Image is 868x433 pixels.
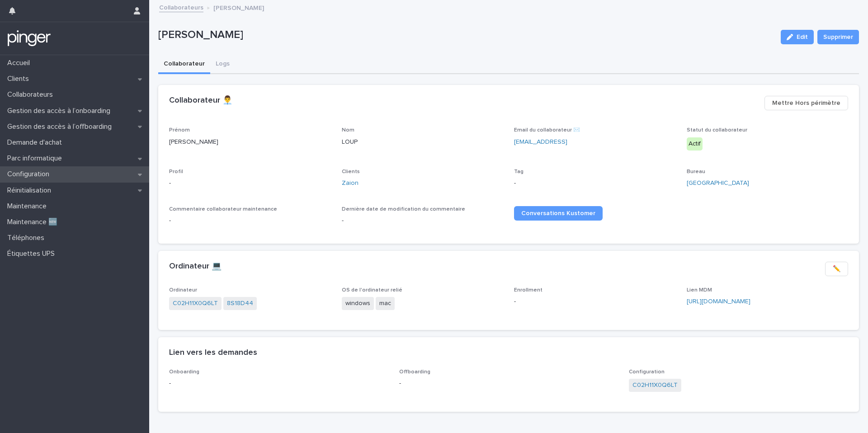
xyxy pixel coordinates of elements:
[4,122,119,131] p: Gestion des accès à l’offboarding
[173,299,218,308] a: C02H11X0Q6LT
[342,287,402,293] span: OS de l'ordinateur relié
[825,262,848,276] button: ✏️
[158,55,210,74] button: Collaborateur
[4,218,65,226] p: Maintenance 🆕
[4,202,54,211] p: Maintenance
[169,137,331,147] p: [PERSON_NAME]
[4,138,69,147] p: Demande d'achat
[797,34,808,40] span: Edit
[169,369,199,375] span: Onboarding
[823,33,853,42] span: Supprimer
[7,29,51,47] img: mTgBEunGTSyRkCgitkcU
[399,369,430,375] span: Offboarding
[227,299,253,308] a: 8S18D44
[159,2,203,12] a: Collaborateurs
[342,216,504,226] p: -
[833,264,840,273] span: ✏️
[169,179,331,188] p: -
[342,169,360,174] span: Clients
[399,379,618,388] p: -
[521,210,595,216] span: Conversations Kustomer
[687,169,705,174] span: Bureau
[687,127,747,133] span: Statut du collaborateur
[4,75,36,83] p: Clients
[169,348,257,358] h2: Lien vers les demandes
[4,59,37,67] p: Accueil
[4,107,118,115] p: Gestion des accès à l’onboarding
[158,28,774,42] p: [PERSON_NAME]
[4,90,60,99] p: Collaborateurs
[342,137,504,147] p: LOUP
[4,154,69,163] p: Parc informatique
[772,99,840,108] span: Mettre Hors périmètre
[169,216,331,226] p: -
[169,207,277,212] span: Commentaire collaborateur maintenance
[629,369,665,375] span: Configuration
[342,297,374,310] span: windows
[514,169,524,174] span: Tag
[817,30,859,44] button: Supprimer
[687,137,703,151] div: Actif
[169,287,197,293] span: Ordinateur
[514,179,676,188] p: -
[687,179,749,188] a: [GEOGRAPHIC_DATA]
[4,186,58,195] p: Réinitialisation
[169,127,190,133] span: Prénom
[169,379,388,388] p: -
[213,2,264,12] p: [PERSON_NAME]
[514,297,676,306] p: -
[4,170,57,179] p: Configuration
[781,30,814,44] button: Edit
[4,234,52,242] p: Téléphones
[169,96,232,106] h2: Collaborateur 👨‍💼
[764,96,848,110] button: Mettre Hors périmètre
[632,381,678,390] a: C02H11X0Q6LT
[514,139,567,145] a: [EMAIL_ADDRESS]
[210,55,235,74] button: Logs
[687,298,750,305] a: [URL][DOMAIN_NAME]
[342,179,359,188] a: Zaion
[4,249,62,258] p: Étiquettes UPS
[687,287,712,293] span: Lien MDM
[514,206,603,221] a: Conversations Kustomer
[376,297,395,310] span: mac
[169,262,222,272] h2: Ordinateur 💻
[169,169,183,174] span: Profil
[514,127,580,133] span: Email du collaborateur ✉️
[514,287,542,293] span: Enrollment
[342,207,465,212] span: Dernière date de modification du commentaire
[342,127,354,133] span: Nom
